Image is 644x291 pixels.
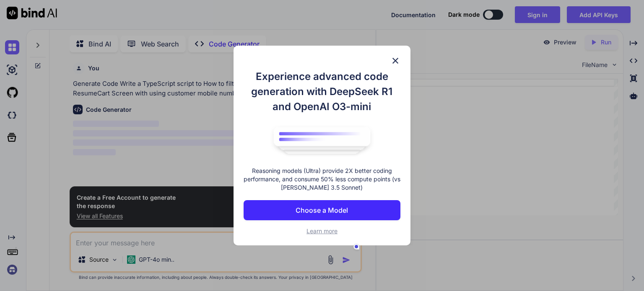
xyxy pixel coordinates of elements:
p: Choose a Model [296,205,348,215]
img: bind logo [267,123,377,159]
button: Choose a Model [244,200,400,220]
h1: Experience advanced code generation with DeepSeek R1 and OpenAI O3-mini [244,69,400,114]
span: Learn more [306,227,338,234]
p: Reasoning models (Ultra) provide 2X better coding performance, and consume 50% less compute point... [244,167,400,192]
img: close [390,56,400,66]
